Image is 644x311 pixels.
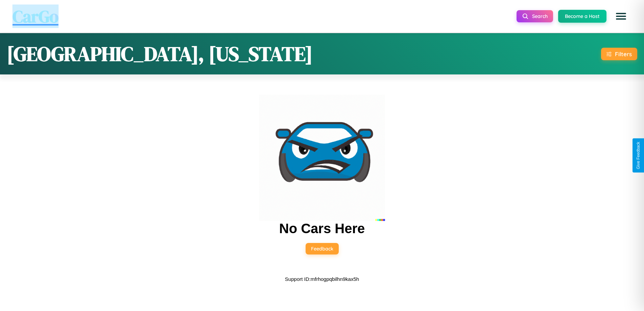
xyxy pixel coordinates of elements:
button: Search [517,10,553,22]
h1: [GEOGRAPHIC_DATA], [US_STATE] [7,40,313,68]
button: Feedback [306,243,339,254]
h2: No Cars Here [279,221,365,236]
button: Filters [601,48,637,60]
p: Support ID: mfrhogpqbilhn9kax5h [285,274,359,284]
div: Give Feedback [636,142,641,169]
button: Open menu [612,7,630,26]
div: Filters [615,50,632,58]
button: Become a Host [558,10,606,23]
span: Search [532,13,548,19]
span: CarGo [13,4,58,28]
img: car [259,95,385,221]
